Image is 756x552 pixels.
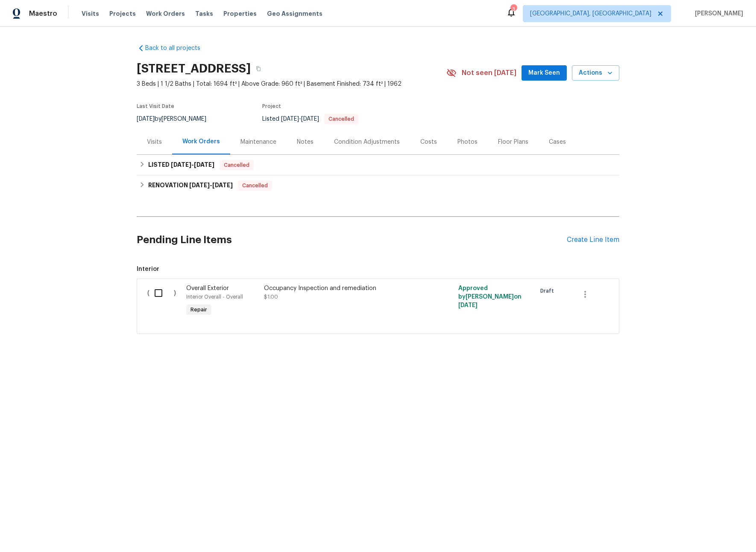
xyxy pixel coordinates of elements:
span: Properties [223,9,257,18]
button: Copy Address [251,61,266,76]
span: Actions [579,68,612,78]
div: Work Orders [182,137,220,146]
span: - [281,116,319,122]
span: Overall Exterior [186,285,229,291]
h6: RENOVATION [148,180,233,191]
div: Visits [147,138,162,146]
span: - [171,162,214,168]
div: 3 [510,5,516,14]
span: Last Visit Date [137,104,174,109]
span: [DATE] [281,116,299,122]
span: Interior Overall - Overall [186,294,243,299]
div: RENOVATION [DATE]-[DATE]Cancelled [137,175,619,196]
span: $1.00 [264,294,278,299]
span: Geo Assignments [267,9,322,18]
span: [DATE] [189,182,210,188]
span: Work Orders [146,9,185,18]
span: 3 Beds | 1 1/2 Baths | Total: 1694 ft² | Above Grade: 960 ft² | Basement Finished: 734 ft² | 1962 [137,80,446,88]
div: Create Line Item [567,236,619,244]
span: Cancelled [239,181,271,190]
button: Mark Seen [522,65,567,81]
div: Costs [420,138,437,146]
h2: [STREET_ADDRESS] [137,64,251,73]
span: [DATE] [301,116,319,122]
span: Approved by [PERSON_NAME] on [458,285,522,308]
span: Maestro [29,9,57,18]
div: ( ) [145,282,184,321]
span: [DATE] [171,162,191,168]
span: Cancelled [220,161,253,169]
span: Visits [82,9,99,18]
span: Cancelled [325,116,357,122]
div: Occupancy Inspection and remediation [264,284,414,293]
span: Interior [137,265,619,273]
span: Not seen [DATE] [462,69,516,77]
span: [DATE] [137,116,155,122]
button: Actions [572,65,619,81]
span: [PERSON_NAME] [692,9,743,18]
span: [DATE] [212,182,233,188]
span: Project [262,104,281,109]
span: [GEOGRAPHIC_DATA], [GEOGRAPHIC_DATA] [530,9,651,18]
span: - [189,182,233,188]
span: [DATE] [458,302,478,308]
span: [DATE] [194,162,214,168]
div: Notes [297,138,314,146]
div: Maintenance [240,138,276,146]
span: Projects [109,9,136,18]
div: by [PERSON_NAME] [137,114,217,124]
div: Cases [549,138,566,146]
h2: Pending Line Items [137,220,567,260]
span: Mark Seen [528,68,560,78]
span: Draft [540,287,557,295]
div: LISTED [DATE]-[DATE]Cancelled [137,155,619,175]
span: Tasks [195,11,213,17]
div: Floor Plans [498,138,528,146]
span: Listed [262,116,358,122]
div: Condition Adjustments [334,138,400,146]
div: Photos [457,138,478,146]
span: Repair [187,305,211,314]
h6: LISTED [148,160,214,170]
a: Back to all projects [137,44,219,52]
